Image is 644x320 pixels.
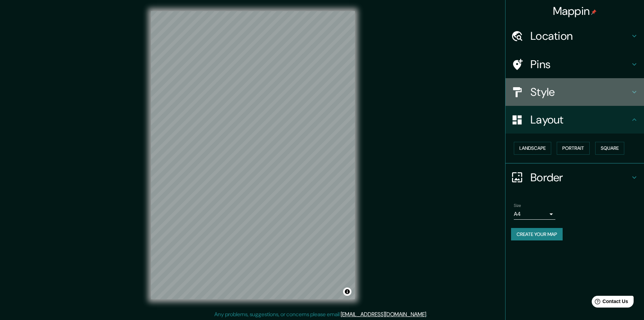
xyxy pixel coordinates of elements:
[530,29,630,43] h4: Location
[557,142,590,155] button: Portrait
[506,51,644,78] div: Pins
[591,9,597,15] img: pin-icon.png
[506,22,644,50] div: Location
[553,4,597,18] h4: Mappin
[428,310,430,319] div: .
[506,78,644,106] div: Style
[514,209,555,220] div: A4
[530,171,630,184] h4: Border
[514,142,551,155] button: Landscape
[530,113,630,127] h4: Layout
[341,311,426,318] a: [EMAIL_ADDRESS][DOMAIN_NAME]
[343,287,351,296] button: Toggle attribution
[151,11,355,299] canvas: Map
[214,310,427,319] p: Any problems, suggestions, or concerns please email .
[595,142,624,155] button: Square
[506,164,644,191] div: Border
[582,293,636,312] iframe: Help widget launcher
[511,228,563,241] button: Create your map
[530,57,630,71] h4: Pins
[506,106,644,134] div: Layout
[427,310,428,319] div: .
[530,85,630,99] h4: Style
[514,202,521,208] label: Size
